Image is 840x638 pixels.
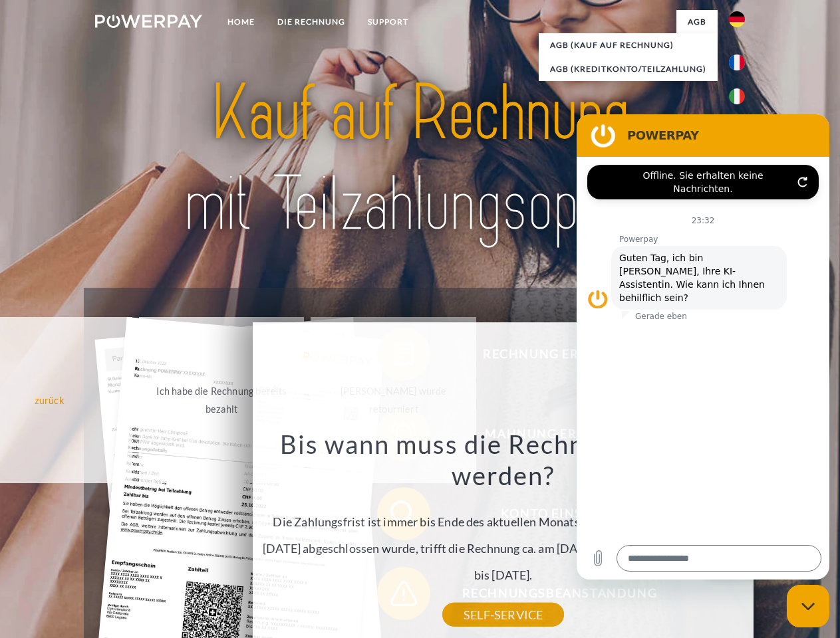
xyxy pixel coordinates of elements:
[729,88,745,104] img: it
[729,54,745,70] img: fr
[266,10,356,34] a: DIE RECHNUNG
[442,603,564,627] a: SELF-SERVICE
[147,382,297,418] div: Ich habe die Rechnung bereits bezahlt
[216,10,266,34] a: Home
[261,428,746,492] h3: Bis wann muss die Rechnung bezahlt werden?
[676,10,718,34] a: agb
[127,64,713,255] img: title-powerpay_de.svg
[539,33,718,57] a: AGB (Kauf auf Rechnung)
[577,114,829,580] iframe: Messaging-Fenster
[261,428,746,615] div: Die Zahlungsfrist ist immer bis Ende des aktuellen Monats. Wenn die Bestellung z.B. am [DATE] abg...
[95,15,202,28] img: logo-powerpay-white.svg
[356,10,420,34] a: SUPPORT
[729,11,745,27] img: de
[787,585,829,627] iframe: Schaltfläche zum Öffnen des Messaging-Fensters; Konversation läuft
[539,57,718,81] a: AGB (Kreditkonto/Teilzahlung)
